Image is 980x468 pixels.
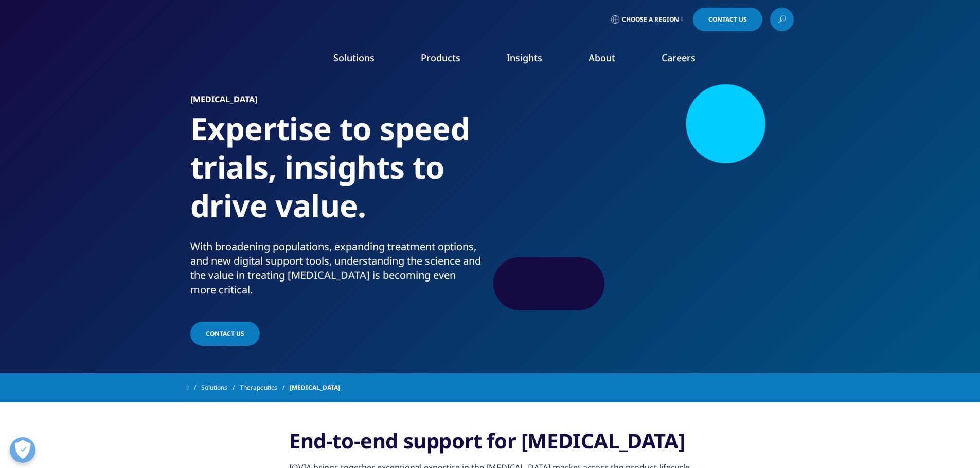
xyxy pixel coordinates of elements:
span: Contact Us [206,329,244,338]
a: Solutions [201,379,240,397]
nav: Primary [273,36,794,84]
a: About [589,51,615,64]
h3: End-to-end support for [MEDICAL_DATA] [289,428,691,461]
span: Contact Us [708,16,747,23]
span: Choose a Region [622,15,679,24]
h1: Expertise to speed trials, insights to drive value. [190,109,486,239]
a: Insights [507,51,542,64]
a: Contact Us [190,322,260,346]
img: image-015-cphoto-900px.jpg [514,95,790,301]
a: Careers [662,51,696,64]
p: With broadening populations, expanding treatment options, and new digital support tools, understa... [190,239,486,303]
span: [MEDICAL_DATA] [290,379,340,397]
a: Products [421,51,460,64]
h6: [MEDICAL_DATA] [190,95,486,109]
a: Therapeutics [240,379,290,397]
a: Solutions [333,51,375,64]
button: 개방형 기본 설정 [10,437,35,463]
a: Contact Us [693,8,762,31]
